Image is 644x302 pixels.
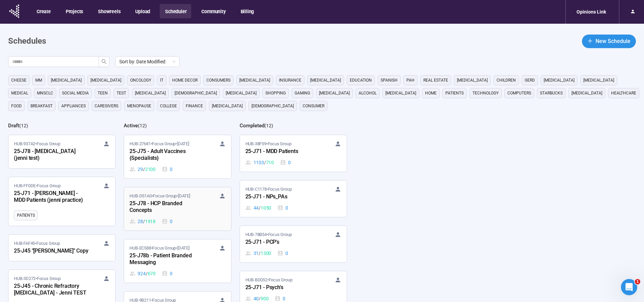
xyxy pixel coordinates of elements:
span: / [146,270,148,277]
div: Opinions Link [572,5,610,18]
div: 1103 [245,159,274,166]
span: breakfast [31,103,53,109]
span: PAH [406,77,415,84]
div: 25-J45 "[PERSON_NAME]" Copy [14,247,88,256]
div: 29 [129,166,156,173]
span: MM [35,77,42,84]
span: [MEDICAL_DATA] [226,90,257,96]
span: HUB-38F59 • Focus Group [245,141,291,147]
div: 0 [277,250,288,257]
a: HUB-FAF45•Focus Group25-J45 "[PERSON_NAME]" Copy [8,235,115,261]
span: ( 12 ) [19,123,28,128]
span: [MEDICAL_DATA] [385,90,416,96]
div: 31 [245,250,271,257]
a: HUB-78B54•Focus Group25-J71 - PCP's31 / 13000 [240,226,347,262]
h1: Schedules [8,35,46,48]
div: 0 [162,166,173,173]
span: mnsclc [37,90,53,96]
span: HUB-27681 • Focus Group • [129,141,189,147]
div: 924 [129,270,156,277]
span: social media [62,90,89,96]
div: 28 [129,218,156,225]
span: HUB-937A2 • Focus Group [14,141,60,147]
span: HUB-EC588 • Focus Group • [129,245,189,252]
button: Projects [60,4,88,18]
span: caregivers [95,103,118,109]
a: HUB-D51A0•Focus Group•[DATE]25-J78 - HCP Branded Concepts28 / 19180 [124,187,231,231]
span: [MEDICAL_DATA] [239,77,270,84]
span: [MEDICAL_DATA] [457,77,488,84]
span: Food [11,103,22,109]
span: HUB-78B54 • Focus Group [245,231,292,238]
button: Scheduler [160,4,191,18]
span: / [264,159,266,166]
time: [DATE] [177,245,189,251]
span: consumers [206,77,230,84]
span: shopping [265,90,286,96]
div: 25-J71 - Psych's [245,283,320,292]
span: HUB-D51A0 • Focus Group • [129,193,190,199]
button: Upload [130,4,155,18]
span: / [259,250,261,257]
span: Teen [98,90,108,96]
span: alcohol [359,90,377,96]
span: technology [472,90,499,96]
button: Billing [235,4,259,18]
a: HUB-EC588•Focus Group•[DATE]25-J78b - Patient Branded Messaging924 / 6700 [124,239,231,283]
span: / [259,204,261,212]
span: healthcare [611,90,636,96]
div: 0 [162,218,173,225]
span: Patients [445,90,464,96]
span: [MEDICAL_DATA] [319,90,350,96]
span: home [425,90,437,96]
span: home decor [172,77,198,84]
span: finance [186,103,203,109]
div: 0 [162,270,173,277]
span: 710 [266,159,274,166]
span: 1050 [261,204,271,212]
span: computers [507,90,531,96]
span: gaming [295,90,310,96]
span: HUB-FAF45 • Focus Group [14,240,60,247]
span: [MEDICAL_DATA] [90,77,121,84]
div: 0 [280,159,291,166]
span: [MEDICAL_DATA] [310,77,341,84]
span: HUB-FF0DE • Focus Group [14,182,61,189]
span: HUB-BD052 • Focus Group [245,277,293,283]
button: plusNew Schedule [582,35,636,48]
div: 25-J78 - HCP Branded Concepts [129,199,204,215]
span: [MEDICAL_DATA] [583,77,614,84]
span: HUB-C1178 • Focus Group [245,186,292,193]
span: 1 [635,279,640,284]
span: GERD [525,77,535,84]
span: Sort by: Date Modified [119,57,176,67]
time: [DATE] [178,193,190,198]
span: plus [587,38,593,44]
span: 1300 [261,250,271,257]
div: 25-J71 - [PERSON_NAME] - MDD Patients (jenni practice) [14,189,88,205]
span: [MEDICAL_DATA] [544,77,575,84]
h2: Active [124,123,138,129]
a: HUB-27681•Focus Group•[DATE]25-J75 - Adult Vaccines {Specialists}29 / 21000 [124,135,231,178]
div: 25-J75 - Adult Vaccines {Specialists} [129,147,204,163]
a: HUB-C1178•Focus Group25-J71 - NPs_PAs44 / 10500 [240,180,347,217]
span: starbucks [540,90,563,96]
button: search [99,56,109,67]
time: [DATE] [177,141,189,146]
span: [MEDICAL_DATA] [135,90,166,96]
span: menopause [127,103,151,109]
span: HUB-3D272 • Focus Group [14,275,61,282]
span: / [143,166,145,173]
div: 44 [245,204,271,212]
span: consumer [303,103,324,109]
span: [MEDICAL_DATA] [212,103,243,109]
div: 25-J45 - Chronic Refractory [MEDICAL_DATA] - Jenni TEST [14,282,88,298]
span: Spanish [381,77,398,84]
button: Community [196,4,230,18]
div: 25-J78 - [MEDICAL_DATA] (jenni test) [14,147,88,163]
div: 25-J71 - MDD Patients [245,147,320,156]
div: 25-J71 - PCP's [245,238,320,247]
span: [DEMOGRAPHIC_DATA] [175,90,217,96]
span: [MEDICAL_DATA] [51,77,82,84]
span: oncology [130,77,151,84]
